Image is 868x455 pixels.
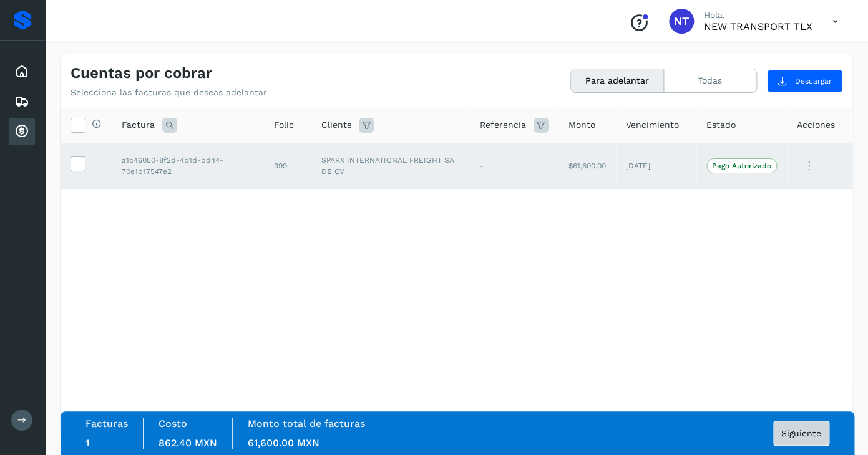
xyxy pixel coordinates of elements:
span: Estado [706,118,736,132]
span: Descargar [795,75,832,87]
span: Vencimiento [626,118,679,132]
td: - [470,143,558,189]
span: 1 [85,437,89,449]
span: Siguiente [781,429,821,438]
div: Inicio [9,58,35,85]
button: Todas [664,69,756,92]
p: Hola, [704,10,812,21]
span: 61,600.00 MXN [248,437,319,449]
span: Folio [273,118,293,132]
td: SPARX INTERNATIONAL FREIGHT SA DE CV [311,143,470,189]
span: Referencia [480,118,526,132]
button: Descargar [767,70,842,92]
div: Cuentas por cobrar [9,118,35,145]
button: Siguiente [773,421,829,446]
span: Factura [122,118,155,132]
label: Costo [158,418,187,429]
div: Embarques [9,88,35,115]
td: a1c46050-8f2d-4b1d-bd44-70e1b17547e2 [112,143,263,189]
label: Facturas [85,418,128,429]
p: NEW TRANSPORT TLX [704,21,812,32]
h4: Cuentas por cobrar [71,64,212,82]
span: 862.40 MXN [158,437,217,449]
span: Cliente [321,118,351,132]
span: Acciones [797,118,835,132]
td: [DATE] [616,143,696,189]
td: 399 [263,143,311,189]
button: Para adelantar [571,69,664,92]
p: Selecciona las facturas que deseas adelantar [71,87,267,98]
span: Monto [568,118,595,132]
td: $61,600.00 [558,143,616,189]
p: Pago Autorizado [712,161,771,170]
label: Monto total de facturas [248,418,365,429]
